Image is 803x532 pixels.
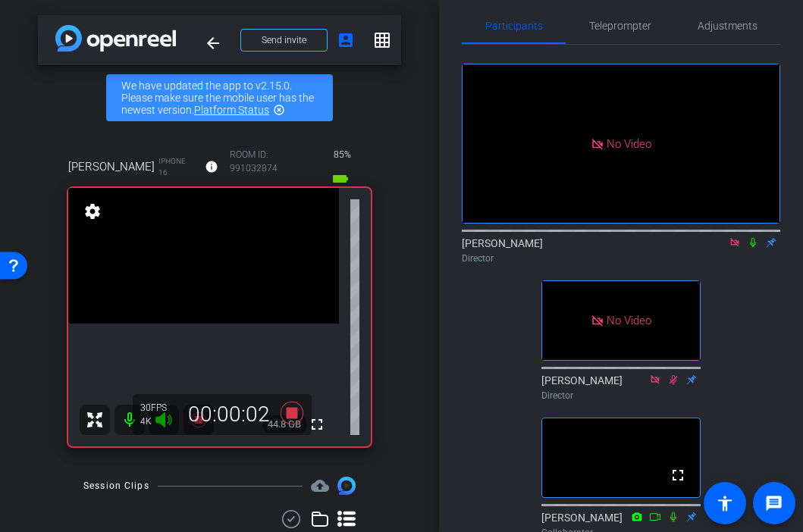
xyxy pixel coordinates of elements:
[262,34,306,46] span: Send invite
[82,202,103,221] mat-icon: settings
[669,466,687,484] mat-icon: fullscreen
[462,252,780,265] div: Director
[230,148,316,188] div: ROOM ID: 991032874
[541,389,701,402] div: Director
[607,314,651,327] span: No Video
[194,104,269,116] a: Platform Status
[140,415,178,427] div: 4K
[83,478,149,493] div: Session Clips
[205,160,218,174] mat-icon: info
[462,236,780,265] div: [PERSON_NAME]
[68,158,155,175] span: [PERSON_NAME]
[204,34,222,52] mat-icon: arrow_back
[589,20,651,31] span: Teleprompter
[331,170,350,188] mat-icon: battery_std
[140,402,178,414] div: 30
[240,29,328,52] button: Send invite
[485,20,543,31] span: Participants
[337,31,355,49] mat-icon: account_box
[337,477,356,495] img: Session clips
[541,373,701,402] div: [PERSON_NAME]
[106,74,333,121] div: We have updated the app to v2.15.0. Please make sure the mobile user has the newest version.
[178,402,280,427] div: 00:00:02
[765,494,783,512] mat-icon: message
[698,20,758,31] span: Adjustments
[311,477,329,495] mat-icon: cloud_upload
[373,31,391,49] mat-icon: grid_on
[331,142,353,167] span: 85%
[158,155,193,178] span: iPhone 16
[55,25,176,52] img: app-logo
[311,477,329,495] span: Destinations for your clips
[716,494,734,512] mat-icon: accessibility
[308,415,326,433] mat-icon: fullscreen
[607,136,651,150] span: No Video
[273,104,285,116] mat-icon: highlight_off
[151,402,167,413] span: FPS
